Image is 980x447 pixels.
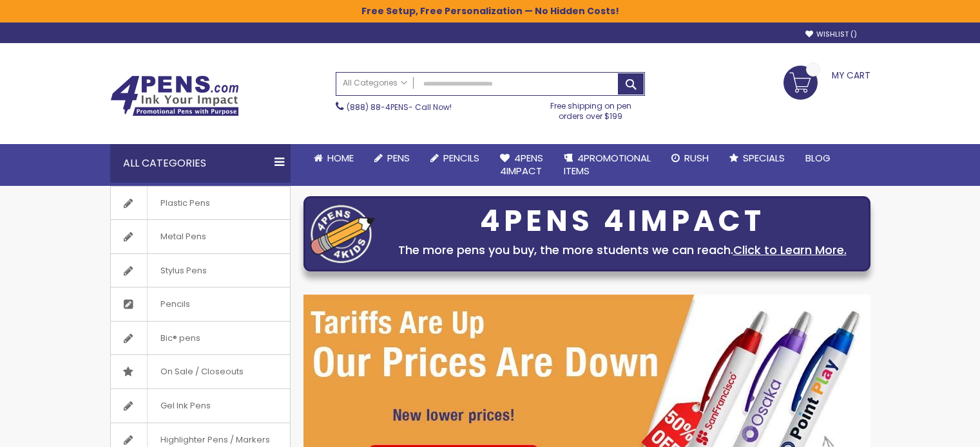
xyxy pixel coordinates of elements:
span: Metal Pens [147,220,219,253]
a: Stylus Pens [111,254,290,287]
span: Blog [805,151,831,165]
span: Pens [387,151,410,165]
a: Pencils [420,144,490,172]
span: Pencils [443,151,479,165]
img: four_pen_logo.png [311,205,375,263]
a: 4Pens4impact [490,144,553,186]
span: Home [327,151,354,165]
span: All Categories [343,78,407,88]
span: Plastic Pens [147,187,223,220]
a: Metal Pens [111,220,290,253]
a: Specials [719,144,795,172]
a: (888) 88-4PENS [347,102,408,113]
img: 4Pens Custom Pens and Promotional Products [110,75,239,116]
a: Home [303,144,364,172]
span: Bic® pens [147,322,213,355]
span: On Sale / Closeouts [147,355,256,388]
a: Click to Learn More. [733,242,847,258]
span: Gel Ink Pens [147,389,224,423]
div: Free shipping on pen orders over $199 [537,96,645,122]
div: The more pens you buy, the more students we can reach. [381,241,863,259]
span: 4PROMOTIONAL ITEMS [564,151,651,178]
a: All Categories [336,73,414,94]
a: Pencils [111,287,290,321]
span: Stylus Pens [147,254,220,287]
span: Pencils [147,287,203,321]
span: Rush [684,151,709,165]
a: 4PROMOTIONALITEMS [553,144,661,186]
span: Specials [743,151,785,165]
a: Gel Ink Pens [111,389,290,423]
div: All Categories [110,144,291,183]
a: On Sale / Closeouts [111,355,290,388]
span: - Call Now! [347,102,452,113]
a: Blog [795,144,841,172]
span: 4Pens 4impact [500,151,543,178]
a: Pens [364,144,420,172]
a: Wishlist [805,30,857,39]
a: Bic® pens [111,322,290,355]
a: Plastic Pens [111,187,290,220]
a: Rush [661,144,719,172]
div: 4PENS 4IMPACT [381,208,863,235]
